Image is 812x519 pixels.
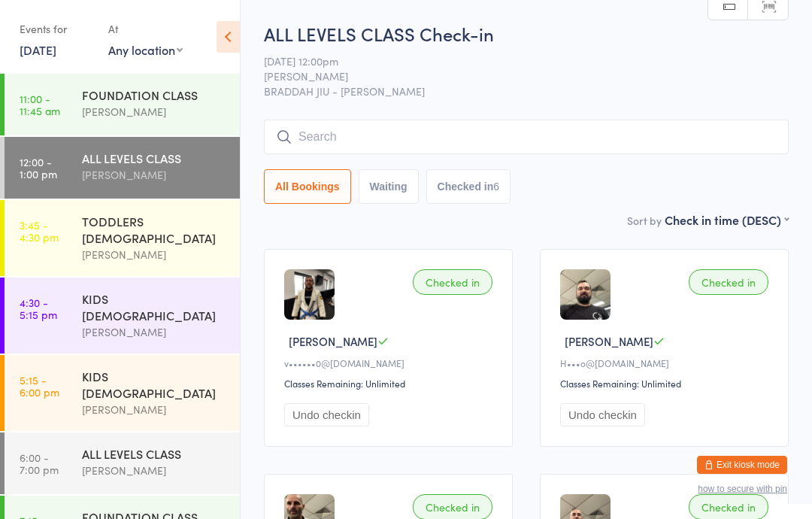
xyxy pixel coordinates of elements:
div: Check in time (DESC) [665,211,789,228]
a: 5:15 -6:00 pmKIDS [DEMOGRAPHIC_DATA][PERSON_NAME] [5,355,240,431]
div: Checked in [689,269,768,295]
div: 6 [493,181,499,193]
div: FOUNDATION CLASS [82,86,227,103]
span: [DATE] 12:00pm [264,53,765,68]
div: Checked in [413,269,492,295]
time: 6:00 - 7:00 pm [20,451,59,475]
div: KIDS [DEMOGRAPHIC_DATA] [82,368,227,401]
input: Search [264,120,789,154]
div: [PERSON_NAME] [82,401,227,418]
div: ALL LEVELS CLASS [82,150,227,166]
a: 4:30 -5:15 pmKIDS [DEMOGRAPHIC_DATA][PERSON_NAME] [5,278,240,354]
div: [PERSON_NAME] [82,462,227,479]
div: [PERSON_NAME] [82,103,227,120]
div: ALL LEVELS CLASS [82,445,227,462]
a: 3:45 -4:30 pmTODDLERS [DEMOGRAPHIC_DATA][PERSON_NAME] [5,200,240,276]
button: Undo checkin [560,403,645,426]
div: TODDLERS [DEMOGRAPHIC_DATA] [82,213,227,246]
a: 12:00 -1:00 pmALL LEVELS CLASS[PERSON_NAME] [5,137,240,199]
div: v•••••• [284,357,497,369]
a: 11:00 -11:45 amFOUNDATION CLASS[PERSON_NAME] [5,74,240,135]
label: Sort by [627,213,662,228]
time: 12:00 - 1:00 pm [20,156,57,180]
div: Any location [108,41,183,58]
button: All Bookings [264,169,351,204]
div: Events for [20,17,93,41]
span: BRADDAH JIU - [PERSON_NAME] [264,83,789,99]
img: image1743554980.png [560,269,611,320]
div: Classes Remaining: Unlimited [560,377,773,390]
a: [DATE] [20,41,56,58]
img: image1717552754.png [284,269,335,320]
a: 6:00 -7:00 pmALL LEVELS CLASS[PERSON_NAME] [5,432,240,494]
button: Waiting [359,169,419,204]
span: [PERSON_NAME] [264,68,765,83]
div: [PERSON_NAME] [82,246,227,263]
time: 4:30 - 5:15 pm [20,296,57,320]
div: [PERSON_NAME] [82,166,227,184]
div: H••• [560,357,773,369]
button: Undo checkin [284,403,369,426]
button: Checked in6 [426,169,511,204]
div: KIDS [DEMOGRAPHIC_DATA] [82,290,227,323]
span: [PERSON_NAME] [289,333,377,349]
h2: ALL LEVELS CLASS Check-in [264,21,789,46]
button: how to secure with pin [698,484,787,494]
button: Exit kiosk mode [697,456,787,474]
time: 11:00 - 11:45 am [20,93,60,117]
div: [PERSON_NAME] [82,323,227,341]
div: Classes Remaining: Unlimited [284,377,497,390]
div: At [108,17,183,41]
time: 3:45 - 4:30 pm [20,219,59,243]
time: 5:15 - 6:00 pm [20,374,59,398]
span: [PERSON_NAME] [565,333,653,349]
